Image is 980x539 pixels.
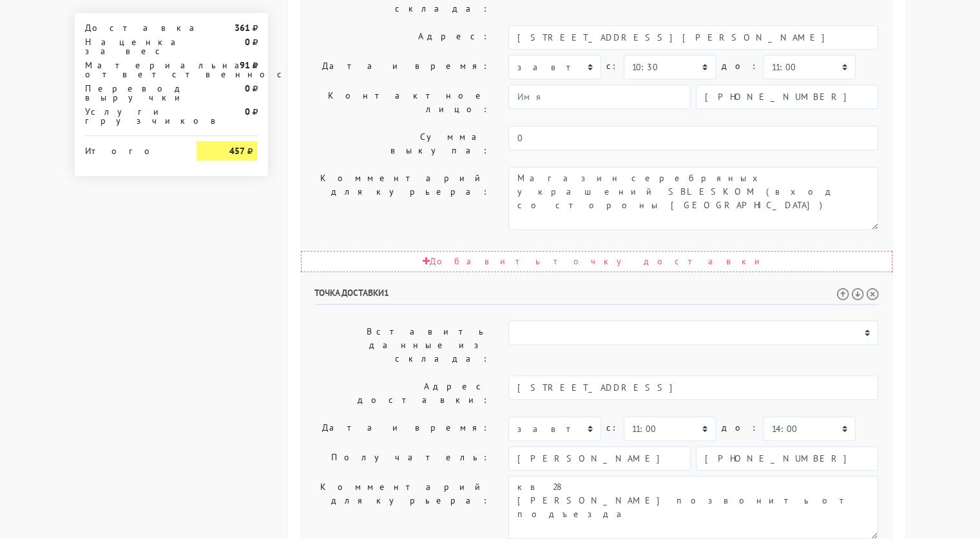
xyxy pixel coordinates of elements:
[305,446,499,471] label: Получатель:
[305,476,499,539] label: Комментарий для курьера:
[384,287,389,299] span: 1
[85,141,178,155] div: Итого
[301,251,892,272] div: Добавить точку доставки
[721,55,758,77] label: до:
[229,145,244,157] strong: 457
[244,36,249,48] strong: 0
[305,320,499,370] label: Вставить данные из склада:
[75,23,187,32] div: Доставка
[75,37,187,55] div: Наценка за вес
[305,84,499,121] label: Контактное лицо:
[305,167,499,230] label: Комментарий для курьера:
[75,61,187,79] div: Материальная ответственность
[508,476,878,539] textarea: Позвонить получателю за 1 час. желательная дата доставки [DATE] в течение дня (либо [DATE] утро д...
[75,107,187,125] div: Услуги грузчиков
[305,55,499,79] label: Дата и время:
[244,83,249,94] strong: 0
[75,84,187,102] div: Перевод выручки
[305,25,499,50] label: Адрес:
[239,59,249,71] strong: 91
[305,416,499,441] label: Дата и время:
[508,446,691,471] input: Имя
[305,126,499,162] label: Сумма выкупа:
[696,446,878,471] input: Телефон
[606,416,619,439] label: c:
[244,106,249,117] strong: 0
[305,375,499,411] label: Адрес доставки:
[606,55,619,77] label: c:
[721,416,758,439] label: до:
[696,84,878,109] input: Телефон
[234,22,249,34] strong: 361
[314,288,879,305] h6: Точка доставки
[508,84,691,109] input: Имя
